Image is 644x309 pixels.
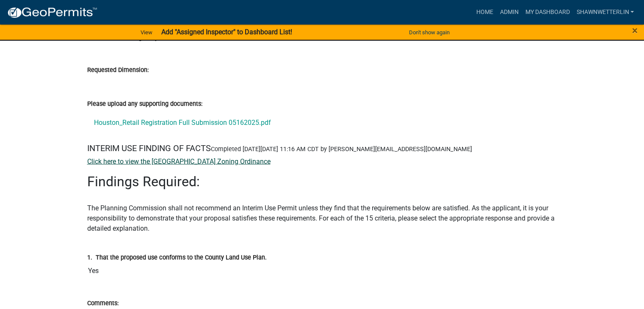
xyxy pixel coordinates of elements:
h5: INTERIM USE FINDING OF FACTS [87,143,557,153]
h2: Findings Required: [87,173,557,189]
a: ShawnWetterlin [573,4,637,20]
a: View [137,25,156,39]
button: Don't show again [406,25,453,39]
a: My Dashboard [522,4,573,20]
a: Click here to view the [GEOGRAPHIC_DATA] Zoning Ordinance [87,157,271,165]
label: Please upload any supporting documents: [87,101,202,107]
label: 1. That the proposed use conforms to the County Land Use Plan. [87,254,267,260]
strong: Add "Assigned Inspector" to Dashboard List! [161,28,292,36]
div: The Planning Commission shall not recommend an Interim Use Permit unless they find that the requi... [87,173,557,233]
a: Admin [496,4,522,20]
label: Comments: [87,300,119,306]
span: Completed [DATE][DATE] 11:16 AM CDT by [PERSON_NAME][EMAIL_ADDRESS][DOMAIN_NAME] [211,145,472,152]
a: Home [473,4,496,20]
a: Houston_Retail Registration Full Submission 05162025.pdf [87,112,557,132]
label: Requested Dimension: [87,67,149,73]
button: Close [632,25,638,36]
span: × [632,25,638,36]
